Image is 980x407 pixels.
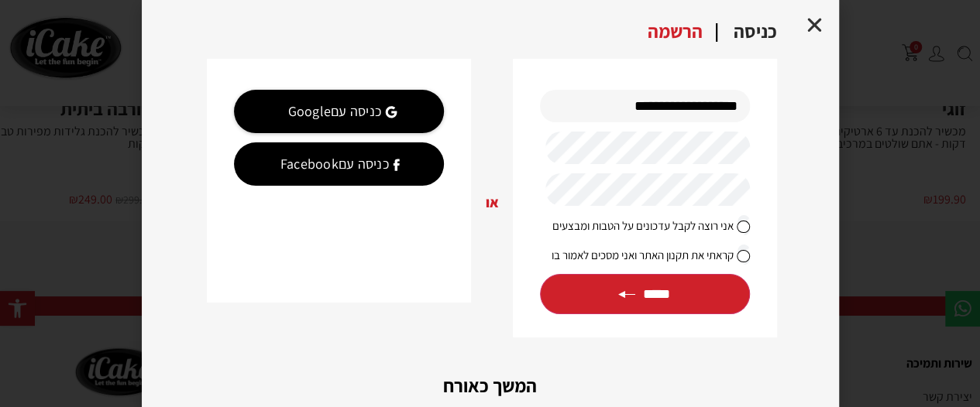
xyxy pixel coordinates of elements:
[632,22,718,43] div: הרשמה
[552,249,738,261] label: קראתי את תקנון האתר ואני מסכים לאמור בו
[718,22,793,43] div: כניסה
[552,220,738,231] label: אני רוצה לקבל עדכונים על הטבות ומבצעים
[188,376,793,395] h2: המשך כאורח
[287,102,331,120] b: Google
[234,142,443,186] a: Continue with <b>Facebook</b>
[804,15,824,35] a: Close
[234,90,443,133] a: Continue with <b>Google</b>
[243,90,425,133] div: כניסה עם
[280,155,339,173] b: Facebook
[485,193,498,211] b: או
[243,142,425,186] div: כניסה עם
